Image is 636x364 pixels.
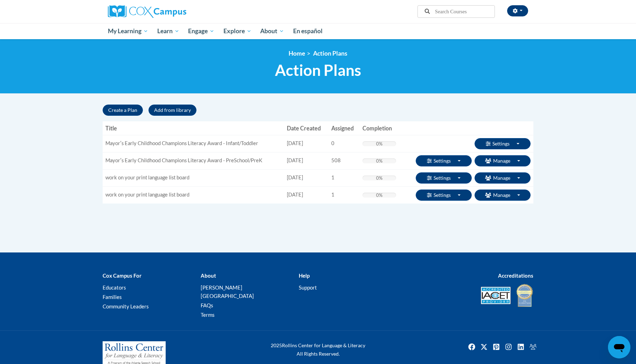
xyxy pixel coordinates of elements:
img: IDA® Accredited [516,283,533,308]
div: 0% [376,176,382,180]
a: Support [299,284,317,291]
th: Assigned [329,121,360,135]
a: En español [289,24,327,38]
span: Explore [223,27,251,35]
td: 1 [329,186,360,204]
a: Engage [184,23,219,39]
button: Settings [475,138,531,149]
span: 2025 [271,342,282,348]
a: Educators [103,284,126,291]
img: Facebook group icon [527,341,539,352]
a: Instagram [503,341,514,352]
div: 0% [376,141,382,146]
div: Rollins Center for Language & Literacy All Rights Reserved. [244,341,392,358]
a: Explore [219,23,256,39]
td: 0 [329,135,360,152]
img: Pinterest icon [491,341,502,352]
td: 1 [329,169,360,186]
a: Families [103,294,122,300]
div: 0% [376,193,382,198]
span: Action Plans [313,50,347,57]
span: About [260,27,284,35]
input: Search Courses [434,7,490,16]
b: Cox Campus For [103,272,141,279]
button: Manage [475,190,531,201]
a: Facebook [466,341,477,352]
img: LinkedIn icon [515,341,526,352]
button: Settings [416,190,472,201]
a: Home [289,50,305,57]
img: Accredited IACET® Provider [481,287,511,304]
div: Main menu [97,23,539,39]
a: Learn [153,23,184,39]
a: FAQs [201,302,213,308]
td: work on your print language list board [103,169,284,186]
td: Mayorʹs Early Childhood Champions Literacy Award - PreSchool/PreK [103,152,284,169]
td: work on your print language list board [103,186,284,204]
span: Engage [188,27,214,35]
a: Facebook Group [527,341,539,352]
a: My Learning [103,23,153,39]
td: [DATE] [284,152,328,169]
td: [DATE] [284,135,328,152]
span: Action Plans [275,61,361,79]
td: Mayorʹs Early Childhood Champions Literacy Award - Infant/Toddler [103,135,284,152]
a: Community Leaders [103,303,149,309]
button: Settings [416,155,472,166]
span: Learn [157,27,179,35]
img: Facebook icon [466,341,477,352]
td: [DATE] [284,169,328,186]
iframe: Button to launch messaging window [608,336,630,358]
a: Linkedin [515,341,526,352]
button: Add from library [148,105,196,116]
button: Search [422,7,433,16]
span: En español [293,27,323,35]
a: About [256,23,289,39]
img: Instagram icon [503,341,514,352]
b: About [201,272,216,279]
th: Completion [360,121,399,135]
td: [DATE] [284,186,328,204]
td: 508 [329,152,360,169]
div: 0% [376,158,382,163]
img: Cox Campus [108,5,186,18]
b: Accreditations [498,272,533,279]
a: Twitter [478,341,490,352]
span: My Learning [108,27,148,35]
button: Account Settings [507,5,528,16]
a: Terms [201,312,215,318]
button: Create a Plan [103,105,143,116]
img: Twitter icon [478,341,490,352]
button: Settings [416,172,472,184]
a: [PERSON_NAME][GEOGRAPHIC_DATA] [201,284,254,299]
button: Manage [475,155,531,166]
b: Help [299,272,310,279]
th: Title [103,121,284,135]
a: Pinterest [491,341,502,352]
button: Manage [475,172,531,184]
th: Date Created [284,121,328,135]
